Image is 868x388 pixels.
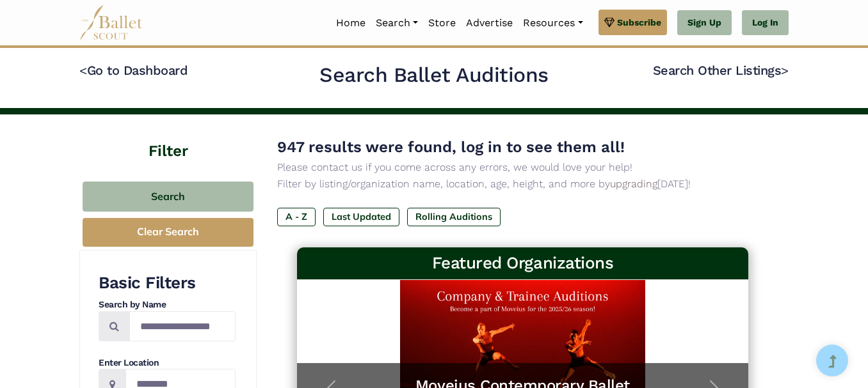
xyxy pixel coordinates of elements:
[653,63,789,78] a: Search Other Listings>
[599,10,667,35] a: Subscribe
[331,10,371,36] a: Home
[319,62,549,89] h2: Search Ballet Auditions
[742,10,789,36] a: Log In
[323,208,399,226] label: Last Updated
[617,15,661,29] span: Subscribe
[307,252,739,274] h3: Featured Organizations
[277,138,625,156] span: 947 results were found, log in to see them all!
[79,63,188,78] a: <Go to Dashboard
[277,208,316,226] label: A - Z
[371,10,423,36] a: Search
[79,114,257,162] h4: Filter
[83,182,253,212] button: Search
[461,10,518,36] a: Advertise
[604,15,615,29] img: gem.svg
[99,299,236,311] h4: Search by Name
[423,10,461,36] a: Store
[518,10,588,36] a: Resources
[677,10,732,36] a: Sign Up
[99,272,236,294] h3: Basic Filters
[407,208,501,226] label: Rolling Auditions
[83,218,253,247] button: Clear Search
[129,311,236,341] input: Search by names...
[99,357,236,369] h4: Enter Location
[79,62,87,78] code: <
[610,178,657,190] a: upgrading
[277,159,768,176] p: Please contact us if you come across any errors, we would love your help!
[277,176,768,192] p: Filter by listing/organization name, location, age, height, and more by [DATE]!
[781,62,789,78] code: >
